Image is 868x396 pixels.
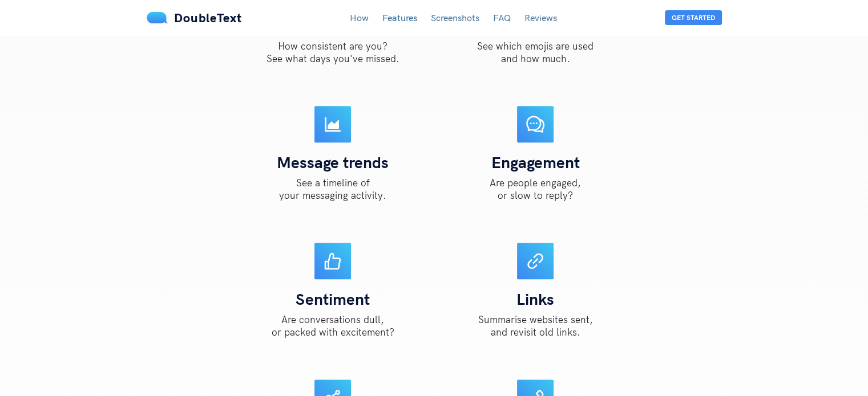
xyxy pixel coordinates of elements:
[382,12,417,23] a: Features
[324,252,342,270] span: like
[526,115,544,133] span: comment
[277,154,389,171] h4: Message trends
[526,252,544,270] span: link
[324,115,342,133] span: area-chart
[296,291,370,308] h4: Sentiment
[493,12,511,23] a: FAQ
[477,40,594,65] p: See which emojis are used and how much.
[174,10,242,26] span: DoubleText
[431,12,479,23] a: Screenshots
[272,313,394,338] p: Are conversations dull, or packed with excitement?
[267,40,399,65] p: How consistent are you? See what days you've missed.
[279,177,386,202] p: See a timeline of your messaging activity.
[478,313,593,338] p: Summarise websites sent, and revisit old links.
[665,10,722,25] button: Get Started
[147,12,168,23] img: mS3x8y1f88AAAAABJRU5ErkJggg==
[490,177,581,202] p: Are people engaged, or slow to reply?
[516,291,554,308] h4: Links
[524,12,557,23] a: Reviews
[147,10,242,26] a: DoubleText
[491,154,580,171] h4: Engagement
[350,12,369,23] a: How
